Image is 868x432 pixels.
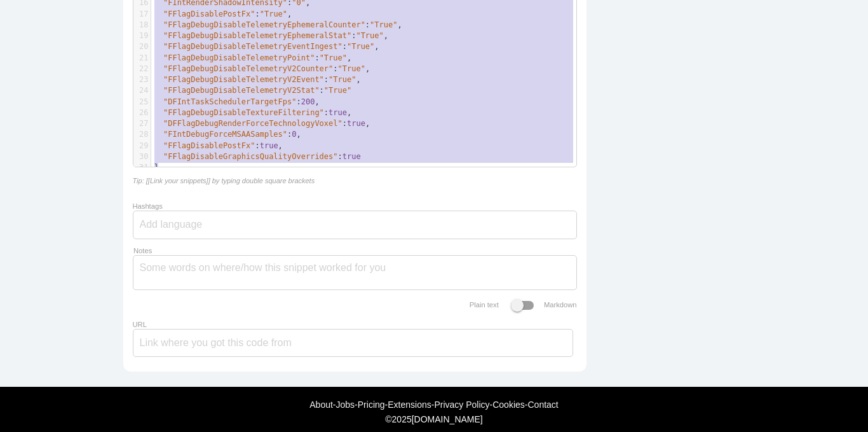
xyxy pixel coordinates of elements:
span: : , [154,20,402,29]
span: true [347,119,365,128]
span: : , [154,42,379,51]
a: About [309,400,333,410]
a: Cookies [492,400,525,410]
div: 29 [133,141,151,151]
span: : , [154,10,292,18]
span: } [154,163,159,172]
a: Pricing [358,400,385,410]
span: : , [154,75,361,84]
span: "FFlagDebugDisableTelemetryV2Event" [163,75,324,84]
span: "True" [320,53,347,62]
div: 28 [133,129,151,140]
div: 23 [133,74,151,85]
div: 17 [133,9,151,20]
span: true [329,108,347,117]
span: "FFlagDebugDisableTelemetryV2Stat" [163,86,320,95]
span: 200 [301,97,315,106]
span: "FFlagDebugDisableTelemetryEventIngest" [163,42,342,51]
span: : [154,152,361,161]
input: Link where you got this code from [133,329,573,357]
a: Extensions [388,400,431,410]
div: 24 [133,85,151,96]
a: Jobs [336,400,355,410]
input: Add language [140,211,216,238]
div: 18 [133,20,151,31]
span: "True" [260,10,287,18]
span: "FFlagDisablePostFx" [163,10,255,18]
span: 2025 [392,414,412,424]
a: Privacy Policy [434,400,489,410]
div: 19 [133,31,151,41]
span: "True" [324,86,351,95]
span: "True" [370,20,397,29]
div: 26 [133,108,151,118]
span: : , [154,119,370,128]
span: : , [154,130,301,139]
div: 20 [133,41,151,52]
div: 21 [133,53,151,64]
span: "FFlagDebugDisableTelemetryEphemeralStat" [163,31,351,40]
span: true [260,141,278,150]
div: 31 [133,162,151,173]
label: URL [133,321,147,328]
div: - - - - - - [6,400,862,410]
div: 25 [133,97,151,108]
span: "True" [338,64,365,73]
div: 30 [133,151,151,162]
div: 22 [133,64,151,74]
span: : , [154,53,352,62]
span: : , [154,64,370,73]
a: Contact [527,400,558,410]
span: : , [154,31,389,40]
div: © [DOMAIN_NAME] [135,414,733,424]
span: "FFlagDisablePostFx" [163,141,255,150]
span: : [154,86,352,95]
span: true [342,152,361,161]
div: 27 [133,118,151,129]
span: "FFlagDebugDisableTextureFiltering" [163,108,324,117]
span: "FIntDebugForceMSAASamples" [163,130,287,139]
span: "FFlagDebugDisableTelemetryPoint" [163,53,315,62]
span: "FFlagDebugDisableTelemetryEphemeralCounter" [163,20,365,29]
span: : , [154,108,352,117]
span: "DFIntTaskSchedulerTargetFps" [163,97,297,106]
span: "FFlagDebugDisableTelemetryV2Counter" [163,64,333,73]
span: : , [154,97,320,106]
i: Tip: [[Link your snippets]] by typing double square brackets [133,177,315,185]
span: "FFlagDisableGraphicsQualityOverrides" [163,152,338,161]
span: "DFFlagDebugRenderForceTechnologyVoxel" [163,119,342,128]
span: : , [154,141,283,150]
span: "True" [356,31,383,40]
label: Plain text Markdown [470,301,577,309]
label: Hashtags [133,202,163,210]
span: "True" [329,75,356,84]
label: Notes [133,247,152,255]
span: "True" [347,42,374,51]
span: 0 [292,130,296,139]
